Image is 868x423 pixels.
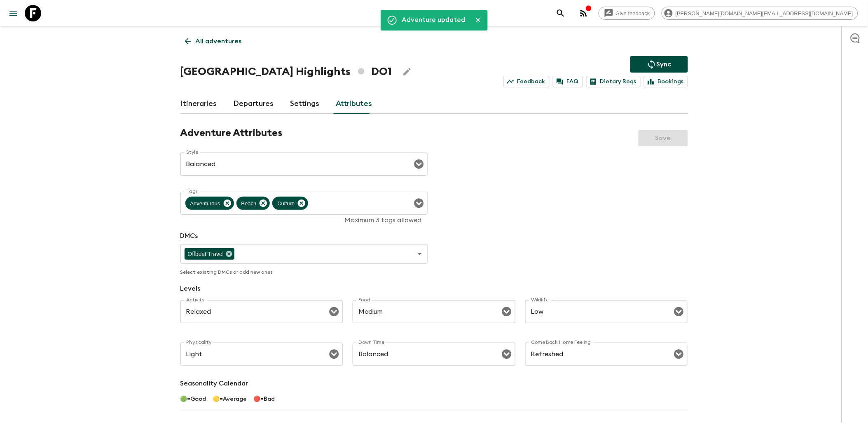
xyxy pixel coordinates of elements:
[531,339,591,346] label: Come Back Home Feeling
[180,395,206,403] p: 🟢 = Good
[180,94,217,114] a: Itineraries
[180,33,246,49] a: All adventures
[413,158,425,170] button: Open
[234,94,274,114] a: Departures
[185,249,227,259] span: Offbeat Travel
[180,378,688,388] p: Seasonality Calendar
[671,10,858,16] span: [PERSON_NAME][DOMAIN_NAME][EMAIL_ADDRESS][DOMAIN_NAME]
[180,127,283,139] h2: Adventure Attributes
[673,348,685,360] button: Open
[553,76,583,87] a: FAQ
[272,197,308,210] div: Culture
[186,188,198,195] label: Tags
[196,36,242,46] p: All adventures
[186,216,422,224] p: Maximum 3 tags allowed
[236,197,270,210] div: Beach
[662,7,858,20] div: [PERSON_NAME][DOMAIN_NAME][EMAIL_ADDRESS][DOMAIN_NAME]
[358,339,384,346] label: Down Time
[186,339,212,346] label: Physicality
[599,7,655,20] a: Give feedback
[180,267,428,277] p: Select existing DMCs or add new ones
[186,149,198,156] label: Style
[630,56,688,73] button: Sync adventure departures to the booking engine
[358,296,370,303] label: Food
[644,76,688,87] a: Bookings
[501,306,512,317] button: Open
[413,197,425,209] button: Open
[254,395,275,403] p: 🔴 = Bad
[503,76,550,87] a: Feedback
[611,10,655,16] span: Give feedback
[328,348,340,360] button: Open
[236,199,262,208] span: Beach
[531,296,549,303] label: Wildlife
[552,5,569,21] button: search adventures
[472,14,484,26] button: Close
[272,199,299,208] span: Culture
[180,284,688,294] p: Levels
[586,76,641,87] a: Dietary Reqs
[399,63,415,80] button: Edit Adventure Title
[673,306,685,317] button: Open
[328,306,340,317] button: Open
[402,12,466,28] div: Adventure updated
[185,199,225,208] span: Adventurous
[290,94,320,114] a: Settings
[657,59,671,69] p: Sync
[186,296,205,303] label: Activity
[336,94,372,114] a: Attributes
[185,197,234,210] div: Adventurous
[180,231,428,241] p: DMCs
[501,348,512,360] button: Open
[185,248,235,260] div: Offbeat Travel
[213,395,247,403] p: 🟡 = Average
[180,63,392,80] h1: [GEOGRAPHIC_DATA] Highlights DO1
[5,5,21,21] button: menu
